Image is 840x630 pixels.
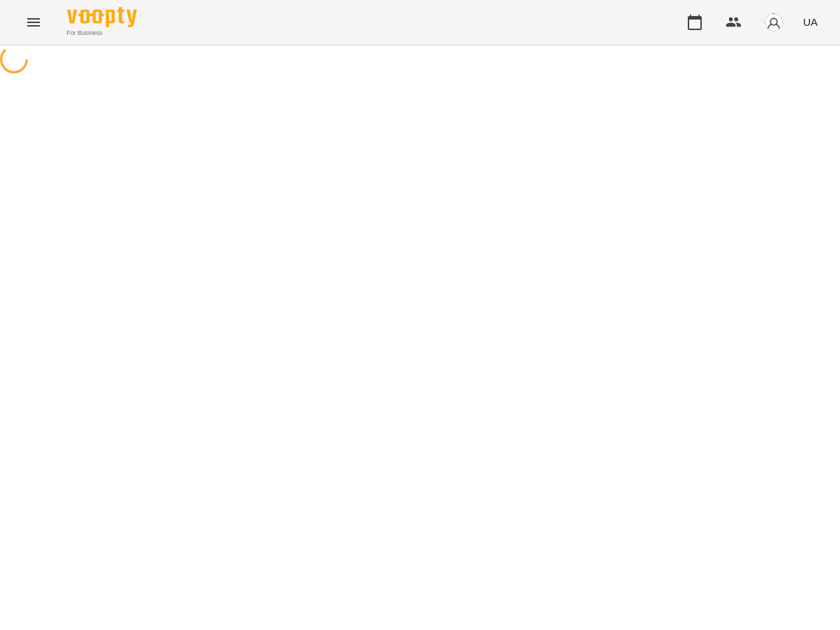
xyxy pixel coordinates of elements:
img: avatar_s.png [764,13,783,32]
button: Menu [17,6,50,39]
img: Voopty Logo [67,7,137,27]
span: For Business [67,29,137,38]
button: UA [797,9,823,35]
span: UA [803,15,818,29]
